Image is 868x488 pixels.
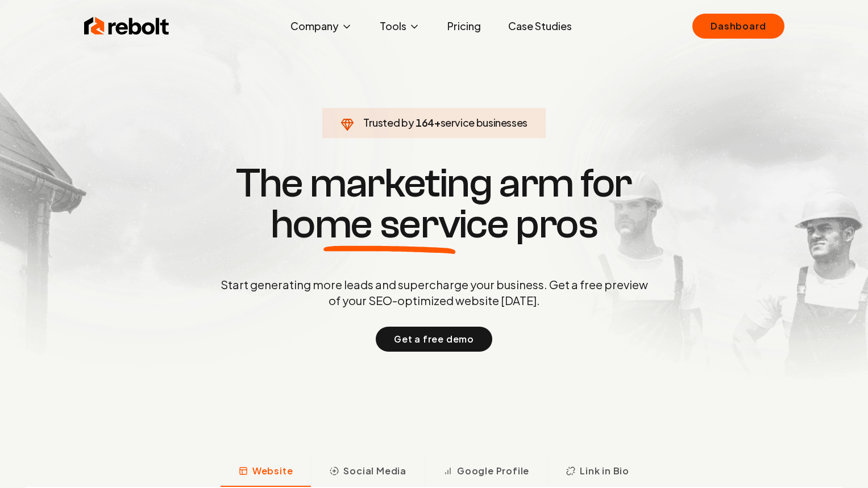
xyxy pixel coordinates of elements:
button: Social Media [311,457,425,487]
span: Website [252,464,293,478]
p: Start generating more leads and supercharge your business. Get a free preview of your SEO-optimiz... [218,277,650,308]
span: Trusted by [363,116,414,129]
button: Google Profile [425,457,547,487]
button: Tools [371,15,429,37]
button: Website [221,457,312,487]
img: Rebolt Logo [84,15,169,37]
span: home service [271,204,509,245]
span: 164 [416,115,434,131]
a: Dashboard [692,14,784,39]
h1: The marketing arm for pros [161,163,707,245]
button: Get a free demo [376,327,492,352]
a: Pricing [438,15,490,37]
span: Link in Bio [580,464,629,478]
span: Google Profile [457,464,529,478]
span: service businesses [441,116,528,129]
button: Company [281,15,362,37]
button: Link in Bio [547,457,647,487]
span: + [434,116,441,129]
span: Social Media [343,464,406,478]
a: Case Studies [499,15,581,37]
